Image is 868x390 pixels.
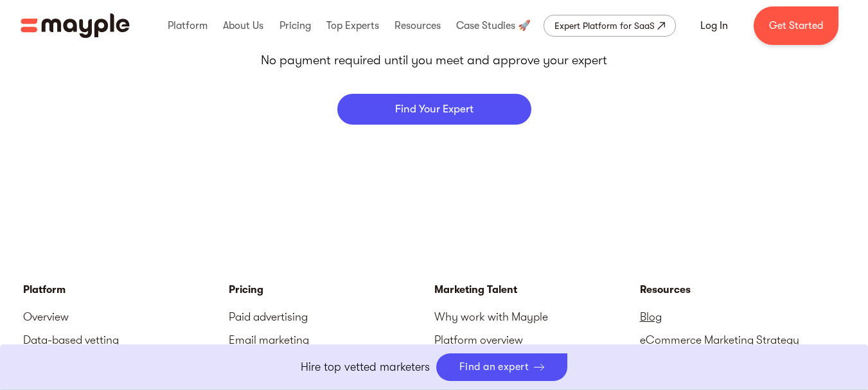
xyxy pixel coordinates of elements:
[685,10,743,41] a: Log In
[544,15,676,37] a: Expert Platform for SaaS
[554,18,655,33] div: Expert Platform for SaaS
[640,328,846,351] a: eCommerce Marketing Strategy
[640,282,846,297] div: Resources
[640,305,846,328] a: Blog
[21,13,130,38] a: home
[229,328,434,351] a: Email marketing
[261,50,607,70] p: No payment required until you meet and approve your expert
[434,305,640,328] a: Why work with Mayple
[434,282,640,297] div: Marketing Talent
[276,5,314,46] div: Pricing
[21,13,130,38] img: Mayple logo
[229,282,434,297] a: Pricing
[337,94,531,125] a: Find Your Expert
[434,328,640,351] a: Platform overview
[220,5,267,46] div: About Us
[395,103,474,115] p: Find Your Expert
[229,305,434,328] a: Paid advertising
[164,5,211,46] div: Platform
[23,282,229,297] div: Platform
[323,5,382,46] div: Top Experts
[23,305,229,328] a: Overview
[23,328,229,351] a: Data-based vetting
[754,6,838,45] a: Get Started
[391,5,444,46] div: Resources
